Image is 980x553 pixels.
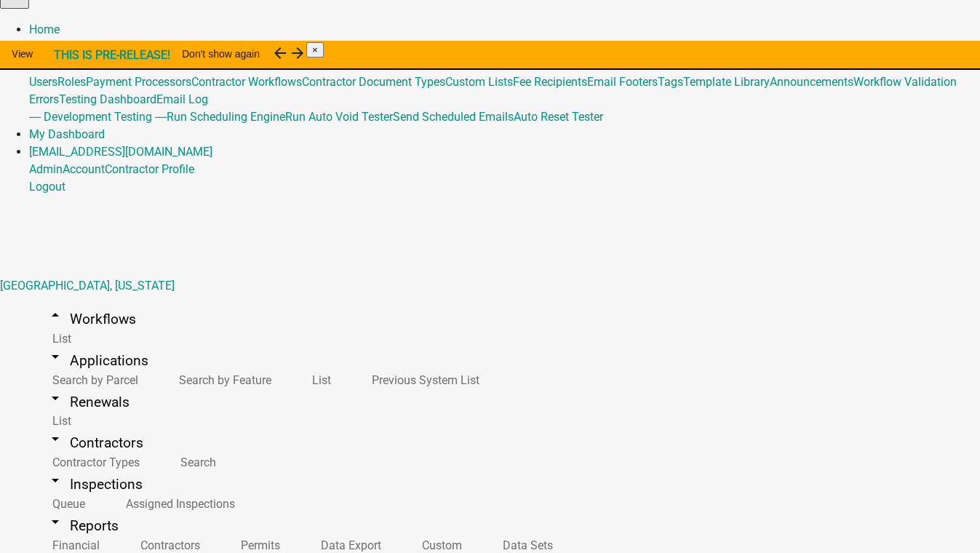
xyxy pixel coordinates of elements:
a: Assigned Inspections [103,488,252,520]
a: Run Auto Void Tester [285,110,393,124]
i: arrow_drop_up [47,306,64,324]
a: Fee Recipients [513,75,587,89]
strong: THIS IS PRE-RELEASE! [54,48,170,62]
a: Run Scheduling Engine [167,110,285,124]
a: [EMAIL_ADDRESS][DOMAIN_NAME] [29,145,212,159]
a: Auto Reset Tester [514,110,603,124]
a: Email Footers [587,75,658,89]
a: Payment Processors [86,75,191,89]
button: Don't show again [170,41,271,67]
a: Queue [29,488,103,520]
a: Account [63,162,105,176]
a: Email Log [156,92,208,106]
a: Roles [57,75,86,89]
i: arrow_drop_down [47,472,64,489]
a: Contractor Types [29,447,157,478]
a: Contractor Workflows [191,75,302,89]
a: Reports [29,509,136,543]
a: Announcements [770,75,853,89]
a: Users [29,75,57,89]
a: Logout [29,180,65,194]
a: Workflows [29,302,154,336]
i: arrow_back [271,44,289,62]
a: Search by Parcel [29,365,156,396]
a: Send Scheduled Emails [393,110,514,124]
a: Custom Lists [445,75,513,89]
a: Search by Feature [156,365,289,396]
a: Inspections [29,467,160,501]
i: arrow_drop_down [47,513,64,530]
a: List [29,323,89,354]
a: Home [29,23,60,36]
a: Admin [29,162,63,176]
a: Template Library [683,75,770,89]
a: Applications [29,343,166,378]
a: Previous System List [348,365,497,396]
a: Search [157,447,234,478]
a: Contractors [29,426,161,460]
i: arrow_drop_down [47,389,64,407]
div: Global [29,73,970,126]
button: Close [306,42,324,57]
i: arrow_drop_down [47,430,64,447]
a: My Dashboard [29,127,105,141]
i: arrow_forward [289,44,306,62]
a: Tags [658,75,683,89]
div: [EMAIL_ADDRESS][DOMAIN_NAME] [29,161,970,196]
a: Contractor Profile [105,162,194,176]
i: arrow_drop_down [47,348,64,365]
a: List [29,405,89,437]
a: Testing Dashboard [59,92,156,106]
a: ---- Development Testing ---- [29,110,167,124]
a: Contractor Document Types [302,75,445,89]
span: × [312,44,318,55]
a: List [289,365,348,396]
a: Renewals [29,385,147,419]
a: Admin [29,40,63,54]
